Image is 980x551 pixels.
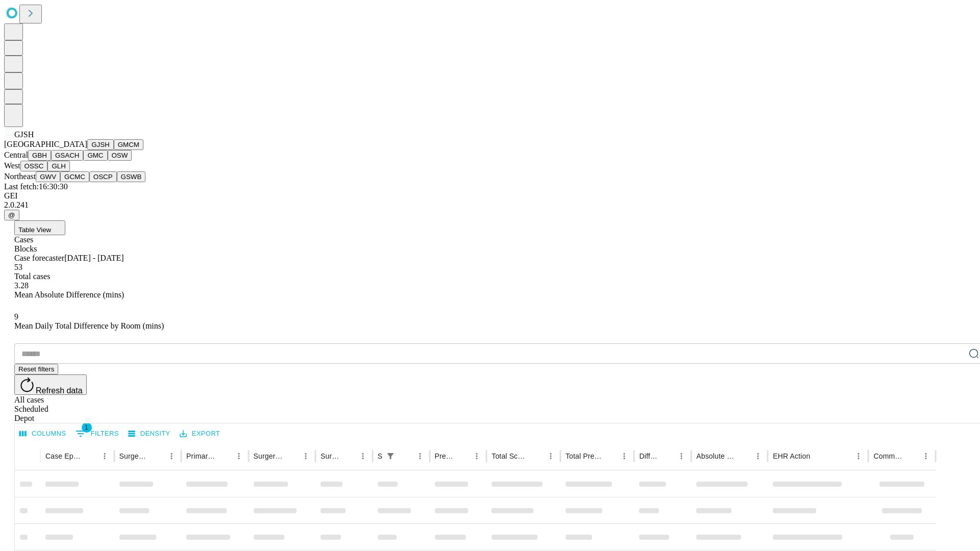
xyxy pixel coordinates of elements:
button: Menu [470,449,484,463]
button: Sort [399,449,413,463]
span: Mean Absolute Difference (mins) [14,290,124,299]
button: Sort [455,449,470,463]
span: 53 [14,263,22,271]
span: Last fetch: 16:30:30 [4,182,68,191]
span: GJSH [14,130,34,139]
button: GWV [36,171,60,182]
span: West [4,161,20,170]
button: Menu [751,449,765,463]
span: 3.28 [14,281,29,290]
div: Total Predicted Duration [566,452,602,460]
button: Sort [660,449,674,463]
button: Refresh data [14,374,87,395]
span: Case forecaster [14,254,64,262]
button: GSWB [117,171,146,182]
button: Density [126,426,173,442]
div: Surgeon Name [119,452,149,460]
span: @ [8,211,15,219]
button: @ [4,210,19,220]
div: Total Scheduled Duration [492,452,528,460]
div: Surgery Date [321,452,340,460]
div: GEI [4,191,976,201]
button: Sort [150,449,164,463]
span: Table View [18,226,51,234]
button: Menu [413,449,427,463]
button: Select columns [17,426,69,442]
button: Menu [299,449,313,463]
button: Sort [737,449,751,463]
button: Sort [904,449,919,463]
div: Absolute Difference [696,452,736,460]
button: Menu [674,449,689,463]
button: Sort [529,449,544,463]
span: [GEOGRAPHIC_DATA] [4,140,87,148]
div: Comments [873,452,903,460]
button: Sort [811,449,825,463]
div: Difference [639,452,659,460]
span: Refresh data [36,386,83,395]
button: GMCM [114,139,143,150]
button: Menu [232,449,246,463]
button: Menu [164,449,179,463]
button: Table View [14,220,65,235]
button: GMC [83,150,107,161]
button: GCMC [60,171,89,182]
button: Menu [97,449,112,463]
button: GBH [28,150,51,161]
div: 2.0.241 [4,201,976,210]
div: Scheduled In Room Duration [378,452,382,460]
div: 1 active filter [383,449,398,463]
button: Show filters [73,425,121,442]
span: Northeast [4,172,36,181]
button: Show filters [383,449,398,463]
span: Reset filters [18,365,54,373]
button: GLH [47,161,69,171]
button: Reset filters [14,364,58,374]
button: Sort [217,449,232,463]
button: GJSH [87,139,114,150]
button: GSACH [51,150,83,161]
span: Total cases [14,272,50,281]
button: Menu [617,449,631,463]
span: Mean Daily Total Difference by Room (mins) [14,321,164,330]
button: OSCP [89,171,117,182]
div: Case Epic Id [45,452,82,460]
button: Export [177,426,223,442]
button: Menu [919,449,933,463]
span: Central [4,151,28,159]
button: Menu [356,449,370,463]
div: Primary Service [186,452,216,460]
button: Sort [83,449,97,463]
button: Sort [341,449,356,463]
span: [DATE] - [DATE] [64,254,124,262]
button: Menu [851,449,866,463]
button: Sort [284,449,299,463]
div: Surgery Name [254,452,283,460]
button: OSSC [20,161,48,171]
button: OSW [108,150,132,161]
div: Predicted In Room Duration [435,452,455,460]
span: 1 [82,422,92,433]
div: EHR Action [773,452,810,460]
span: 9 [14,312,18,321]
button: Sort [603,449,617,463]
button: Menu [544,449,558,463]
